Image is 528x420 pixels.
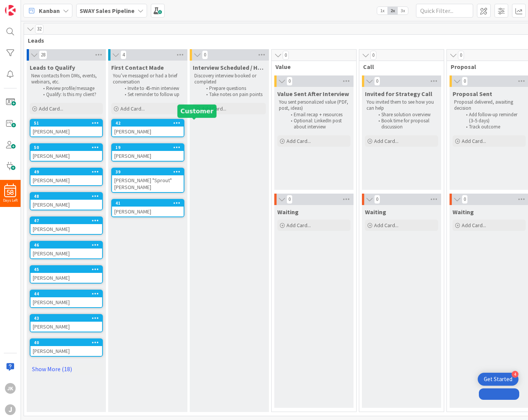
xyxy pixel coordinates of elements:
div: 40[PERSON_NAME] [30,339,102,356]
a: 48[PERSON_NAME] [30,192,103,210]
span: Add Card... [286,138,311,144]
div: [PERSON_NAME] [30,248,102,258]
span: 0 [283,51,289,60]
div: 51 [30,120,102,127]
span: Add Card... [462,138,486,144]
span: 3x [398,7,408,14]
li: Set reminder to follow up [120,91,183,98]
div: [PERSON_NAME] [30,200,102,210]
li: Qualify: Is this my client? [39,91,102,98]
div: 48[PERSON_NAME] [30,193,102,210]
span: Leads to Qualify [30,64,75,71]
span: Proposal [451,63,522,71]
b: SWAY Sales Pipeline [80,7,134,14]
div: 49 [30,168,102,175]
div: 46 [34,242,102,248]
div: [PERSON_NAME] [112,127,184,136]
span: Invited for Strategy Call [365,90,432,98]
div: 41 [112,200,184,207]
p: You’ve messaged or had a brief conversation [113,73,183,85]
div: [PERSON_NAME] [30,273,102,283]
div: 47[PERSON_NAME] [30,217,102,234]
span: 0 [458,51,464,60]
p: Discovery interview booked or completed [194,73,264,85]
div: 50 [34,145,102,150]
li: Book time for proposal discussion [374,118,437,130]
li: Optional: LinkedIn post about interview [286,118,349,130]
li: Track outcome [462,124,525,130]
a: 51[PERSON_NAME] [30,119,103,137]
span: Add Card... [374,222,398,229]
span: First Contact Made [111,64,164,71]
div: 45 [34,267,102,272]
div: 42 [115,120,184,126]
div: 44 [34,291,102,297]
span: 4 [120,50,126,59]
div: 51[PERSON_NAME] [30,120,102,136]
div: 47 [30,217,102,224]
span: 0 [462,195,468,204]
div: 39 [115,169,184,175]
div: 39 [112,168,184,175]
div: j [5,404,16,415]
span: Kanban [39,6,60,15]
a: 39[PERSON_NAME] "Sprout" [PERSON_NAME] [111,168,184,193]
div: 42 [112,120,184,127]
span: 0 [462,77,468,86]
a: 19[PERSON_NAME] [111,143,184,162]
div: 46 [30,242,102,248]
div: 50 [30,144,102,151]
input: Quick Filter... [416,4,473,18]
div: 39[PERSON_NAME] "Sprout" [PERSON_NAME] [112,168,184,192]
div: [PERSON_NAME] "Sprout" [PERSON_NAME] [112,175,184,192]
span: 58 [7,190,14,195]
span: 2x [387,7,398,14]
p: You sent personalized value (PDF, post, ideas) [279,99,349,112]
div: [PERSON_NAME] [112,151,184,161]
a: 44[PERSON_NAME] [30,290,103,308]
span: 28 [39,50,47,59]
span: Value Sent After Interview [277,90,349,98]
p: You invited them to see how you can help [366,99,437,112]
div: 48 [34,194,102,199]
span: Add Card... [286,222,311,229]
span: 0 [370,51,376,60]
div: 44[PERSON_NAME] [30,290,102,307]
div: [PERSON_NAME] [30,346,102,356]
div: Open Get Started checklist, remaining modules: 4 [478,373,518,386]
div: 49 [34,169,102,175]
li: Take notes on pain points [202,91,265,98]
span: 32 [35,24,43,34]
div: 43 [34,316,102,321]
div: 49[PERSON_NAME] [30,168,102,185]
span: Waiting [453,208,474,216]
div: 43 [30,315,102,322]
li: Share solution overview [374,112,437,118]
img: Visit kanbanzone.com [5,5,16,16]
span: Interview Scheduled / Held [193,64,266,71]
li: Add follow-up reminder (3–5 days) [462,112,525,124]
div: 19 [115,145,184,150]
li: Invite to 45-min interview [120,85,183,91]
span: Waiting [365,208,386,216]
div: 44 [30,290,102,297]
span: 0 [286,77,293,86]
span: Value [275,63,347,71]
div: [PERSON_NAME] [30,224,102,234]
a: 49[PERSON_NAME] [30,168,103,186]
li: Review profile/message [39,85,102,91]
a: 46[PERSON_NAME] [30,241,103,259]
div: 19[PERSON_NAME] [112,144,184,161]
a: 42[PERSON_NAME] [111,119,184,137]
div: [PERSON_NAME] [30,297,102,307]
div: 51 [34,120,102,126]
div: 41 [115,200,184,206]
div: 4 [512,371,518,378]
li: Prepare questions [202,85,265,91]
h5: Customer [181,107,214,115]
a: 45[PERSON_NAME] [30,265,103,284]
div: 47 [34,218,102,223]
div: [PERSON_NAME] [30,151,102,161]
div: 46[PERSON_NAME] [30,242,102,258]
div: [PERSON_NAME] [30,322,102,332]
